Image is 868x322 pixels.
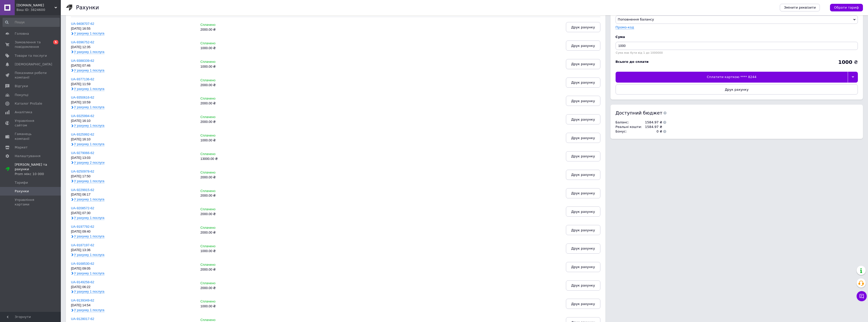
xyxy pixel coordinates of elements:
[566,151,600,161] button: Друк рахунку
[15,145,28,150] span: Маркет
[71,132,94,136] a: UA-9325992-62
[200,157,285,161] div: 13000.00 ₴
[200,189,285,193] div: Сплачено
[200,281,285,285] div: Сплачено
[566,262,600,272] button: Друк рахунку
[200,226,285,230] div: Сплачено
[571,154,595,158] span: Друк рахунку
[71,211,195,215] div: [DATE] 07:30
[200,244,285,248] div: Сплачено
[616,42,858,50] input: Введіть суму
[53,40,58,44] span: 5
[71,298,94,302] a: UA-9139349-62
[616,125,643,129] td: Реальні кошти :
[74,179,104,183] span: У рахунку 1 послуга
[71,175,195,178] div: [DATE] 17:50
[566,225,600,235] button: Друк рахунку
[71,193,195,197] div: [DATE] 06:17
[200,139,285,142] div: 1000.00 ₴
[71,119,195,123] div: [DATE] 16:10
[74,105,104,109] span: У рахунку 1 послуга
[200,23,285,27] div: Сплачено
[71,188,94,192] a: UA-9229915-62
[857,291,867,301] button: Чат з покупцем
[71,225,94,229] a: UA-9197792-62
[571,44,595,48] span: Друк рахунку
[571,265,595,269] span: Друк рахунку
[838,59,852,65] b: 1000
[571,228,595,232] span: Друк рахунку
[200,300,285,304] div: Сплачено
[616,84,858,94] button: Друк рахунку
[200,115,285,119] div: Сплачено
[15,189,29,194] span: Рахунки
[566,299,600,309] button: Друк рахунку
[71,206,94,210] a: UA-9208572-62
[71,22,94,26] a: UA-9408707-62
[74,68,104,72] span: У рахунку 1 послуга
[566,78,600,88] button: Друк рахунку
[15,172,61,176] div: Prom мікс 10 000
[15,132,47,141] span: Гаманець компанії
[566,22,600,32] button: Друк рахунку
[71,40,94,44] a: UA-9396752-62
[200,249,285,253] div: 1000.00 ₴
[74,290,104,294] span: У рахунку 1 послуга
[616,120,643,125] td: Баланс :
[71,243,94,247] a: UA-9187197-62
[71,280,94,284] a: UA-9149258-62
[15,71,47,80] span: Показники роботи компанії
[71,317,94,321] a: UA-9128017-62
[74,31,104,35] span: У рахунку 1 послуга
[200,171,285,175] div: Сплачено
[200,79,285,82] div: Сплачено
[571,191,595,195] span: Друк рахунку
[15,31,29,36] span: Головна
[15,154,41,158] span: Налаштування
[643,129,662,134] td: 0 ₴
[571,25,595,29] span: Друк рахунку
[830,4,863,11] a: Обрати тариф
[16,3,54,8] span: Razborka.club
[74,234,104,238] span: У рахунку 1 послуга
[616,72,848,82] div: Сплатити карткою **** 8244
[71,156,195,160] div: [DATE] 13:03
[71,101,195,104] div: [DATE] 10:59
[725,88,749,91] span: Друк рахунку
[71,114,94,118] a: UA-9325994-62
[74,271,104,275] span: У рахунку 1 послуга
[616,129,643,134] td: Бонус :
[71,248,195,252] div: [DATE] 13:36
[15,119,47,128] span: Управління сайтом
[16,8,61,12] div: Ваш ID: 3824600
[71,285,195,289] div: [DATE] 06:22
[571,136,595,140] span: Друк рахунку
[566,280,600,291] button: Друк рахунку
[71,45,195,49] div: [DATE] 12:35
[200,268,285,272] div: 2000.00 ₴
[15,101,42,106] span: Каталог ProSale
[200,46,285,50] div: 1000.00 ₴
[566,206,600,217] button: Друк рахунку
[200,152,285,156] div: Сплачено
[71,230,195,234] div: [DATE] 09:40
[838,60,858,65] div: ₴
[616,35,858,39] div: Cума
[71,304,195,307] div: [DATE] 14:54
[571,210,595,214] span: Друк рахунку
[74,87,104,91] span: У рахунку 1 послуга
[200,65,285,69] div: 1000.00 ₴
[74,308,104,312] span: У рахунку 1 послуга
[571,247,595,250] span: Друк рахунку
[200,263,285,267] div: Сплачено
[784,5,816,10] span: Змінити реквізити
[76,5,99,11] h1: Рахунки
[200,231,285,235] div: 2000.00 ₴
[616,110,662,116] span: Доступний бюджет
[71,82,195,86] div: [DATE] 11:59
[200,286,285,290] div: 2000.00 ₴
[200,194,285,198] div: 2000.00 ₴
[71,77,94,81] a: UA-9377136-62
[566,133,600,143] button: Друк рахунку
[200,120,285,124] div: 2000.00 ₴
